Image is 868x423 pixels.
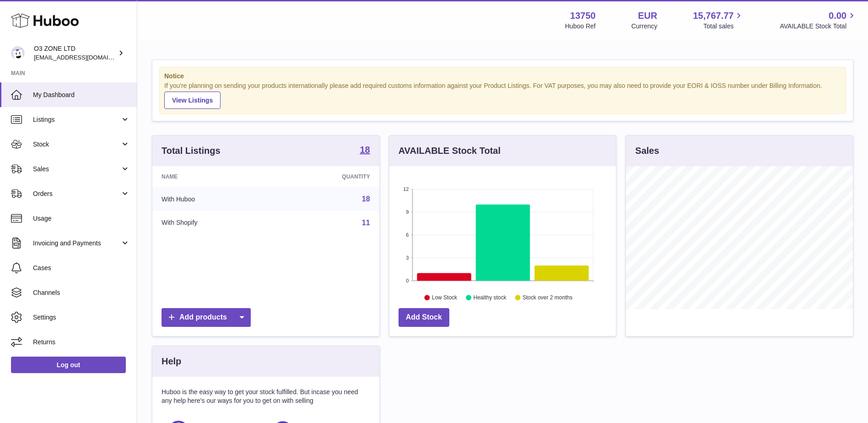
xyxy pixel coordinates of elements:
span: Usage [33,214,130,223]
span: Returns [33,338,130,347]
a: 18 [360,145,370,156]
a: Add products [162,308,251,327]
text: Healthy stock [473,294,507,301]
text: 12 [403,186,409,192]
th: Quantity [275,166,379,187]
span: 15,767.77 [693,10,733,22]
span: Sales [33,165,120,174]
div: Huboo Ref [565,22,596,31]
td: With Huboo [152,187,275,211]
span: Channels [33,288,130,297]
span: My Dashboard [33,91,130,99]
a: 11 [362,219,370,227]
a: 0.00 AVAILABLE Stock Total [780,10,857,31]
span: Total sales [703,22,744,31]
span: Orders [33,190,120,198]
a: 18 [362,195,370,203]
h3: Help [162,355,181,368]
div: Currency [631,22,658,31]
h3: AVAILABLE Stock Total [399,145,501,157]
text: Stock over 2 months [523,294,572,301]
a: 15,767.77 Total sales [693,10,744,31]
a: Add Stock [399,308,449,327]
text: 3 [406,255,409,260]
span: Invoicing and Payments [33,239,120,248]
img: hello@o3zoneltd.co.uk [11,46,25,60]
p: Huboo is the easy way to get your stock fulfilled. But incase you need any help here's our ways f... [162,388,370,405]
span: AVAILABLE Stock Total [780,22,857,31]
strong: 18 [360,145,370,154]
text: 0 [406,278,409,283]
span: Stock [33,140,120,149]
span: Settings [33,313,130,322]
span: 0.00 [829,10,846,22]
a: View Listings [164,92,221,109]
span: Listings [33,115,120,124]
a: Log out [11,357,126,373]
th: Name [152,166,275,187]
td: With Shopify [152,211,275,235]
h3: Total Listings [162,145,221,157]
h3: Sales [635,145,659,157]
text: 9 [406,209,409,215]
strong: 13750 [570,10,596,22]
text: Low Stock [432,294,458,301]
strong: EUR [638,10,657,22]
div: If you're planning on sending your products internationally please add required customs informati... [164,81,841,109]
span: Cases [33,264,130,272]
span: [EMAIL_ADDRESS][DOMAIN_NAME] [34,54,135,61]
text: 6 [406,232,409,238]
div: O3 ZONE LTD [34,44,116,62]
strong: Notice [164,72,841,81]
